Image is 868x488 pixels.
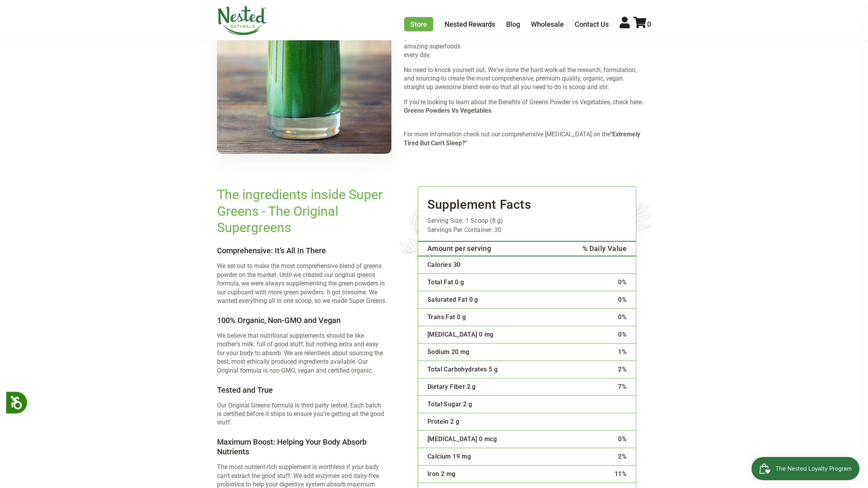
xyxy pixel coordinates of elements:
[404,98,651,124] p: If you're looking to learn about the Benefits of Greens Powder vs Vegetables, check here:
[573,274,636,291] td: 0%
[573,466,636,483] td: 11%
[573,309,636,326] td: 0%
[531,20,564,28] a: Wholesale
[418,291,573,309] td: Saturated Fat 0 g
[418,187,636,216] h3: Supplement Facts
[751,457,860,480] iframe: Button to open loyalty program pop-up
[217,262,387,305] p: We set out to make the most comprehensive blend of greens powder on the market. Until we created ...
[217,6,267,35] img: Nested Naturals
[418,378,573,396] td: Dietary Fiber 2 g
[418,466,573,483] td: Iron 2 mg
[418,256,573,274] td: Calories 30
[217,186,387,236] h2: The ingredients inside Super Greens - The Original Supergreens
[573,431,636,448] td: 0%
[633,20,651,28] a: 0
[404,131,640,146] b: "Extremely Tired But Can't Sleep?"
[418,344,573,361] td: Sodium 20 mg
[418,413,573,431] td: Protein 2 g
[404,17,433,31] a: Store
[217,437,387,457] h4: Maximum Boost: Helping Your Body Absorb Nutrients
[404,107,491,114] b: Greens Powders Vs Vegetables
[418,309,573,326] td: Trans Fat 0 g
[573,448,636,466] td: 2%
[418,216,636,225] div: Serving Size: 1 Scoop (8 g)
[217,246,387,256] h4: Comprehensive: It’s All In There
[573,326,636,344] td: 0%
[573,378,636,396] td: 7%
[573,361,636,378] td: 2%
[418,361,573,378] td: Total Carbohydrates 5 g
[418,274,573,291] td: Total Fat 0 g
[217,385,387,395] h4: Tested and True
[217,332,387,375] p: We believe that nutritional supplements should be like mother's milk: full of good stuff, but not...
[444,20,495,28] a: Nested Rewards
[575,20,609,28] a: Contact Us
[573,344,636,361] td: 1%
[217,316,387,325] h4: 100% Organic, Non-GMO and Vegan
[418,396,573,413] td: Total Sugar 2 g
[573,291,636,309] td: 0%
[404,130,651,148] p: For more Information check out our comprehensive [MEDICAL_DATA] on the
[217,401,387,427] p: Our Original Greens formula is third party tested. Each batch is certified before it ships to ens...
[418,448,573,466] td: Calcium 19 mg
[418,431,573,448] td: [MEDICAL_DATA] 0 mcg
[404,66,651,92] p: No need to knock yourselt out. We've done the hard work-all the research, formulation, and sourci...
[418,225,636,235] div: Servings Per Container: 30
[506,20,520,28] a: Blog
[418,241,573,256] th: Amount per serving
[418,326,573,344] td: [MEDICAL_DATA] 0 mg
[647,20,651,28] span: 0
[573,241,636,256] th: % Daily Value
